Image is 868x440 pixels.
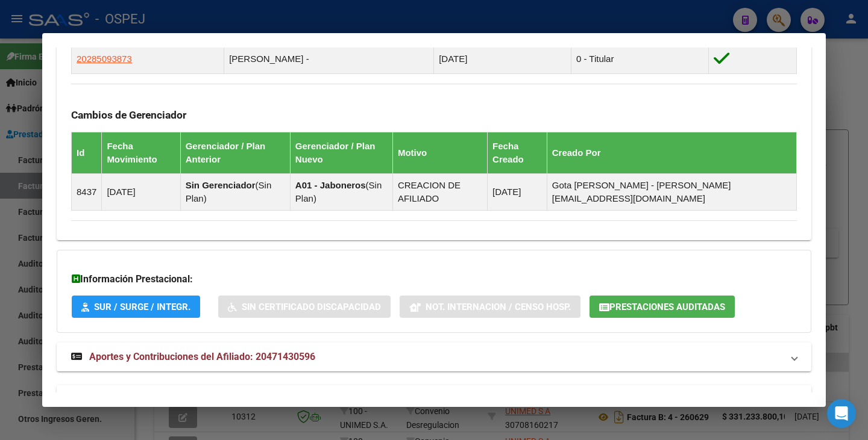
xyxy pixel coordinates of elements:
[590,296,735,318] button: Prestaciones Auditadas
[218,296,391,318] button: Sin Certificado Discapacidad
[488,174,547,211] td: [DATE]
[72,296,200,318] button: SUR / SURGE / INTEGR.
[89,351,315,362] span: Aportes y Contribuciones del Afiliado: 20471430596
[488,132,547,174] th: Fecha Creado
[400,296,580,318] button: Not. Internacion / Censo Hosp.
[72,132,102,174] th: Id
[186,180,256,190] strong: Sin Gerenciador
[71,108,797,122] h3: Cambios de Gerenciador
[434,45,571,74] td: [DATE]
[290,174,392,211] td: ( )
[180,174,290,211] td: ( )
[72,174,102,211] td: 8437
[102,174,180,211] td: [DATE]
[290,132,392,174] th: Gerenciador / Plan Nuevo
[426,302,571,312] span: Not. Internacion / Censo Hosp.
[609,302,725,312] span: Prestaciones Auditadas
[547,174,796,211] td: Gota [PERSON_NAME] - [PERSON_NAME][EMAIL_ADDRESS][DOMAIN_NAME]
[102,132,180,174] th: Fecha Movimiento
[571,45,708,74] td: 0 - Titular
[392,174,487,211] td: CREACION DE AFILIADO
[57,385,811,414] mat-expansion-panel-header: Aportes y Contribuciones del Titular: 20285093873
[94,302,190,312] span: SUR / SURGE / INTEGR.
[547,132,796,174] th: Creado Por
[392,132,487,174] th: Motivo
[827,399,856,428] div: Open Intercom Messenger
[242,302,381,312] span: Sin Certificado Discapacidad
[77,54,132,64] span: 20285093873
[224,45,434,74] td: [PERSON_NAME] -
[72,272,796,287] h3: Información Prestacional:
[57,342,811,371] mat-expansion-panel-header: Aportes y Contribuciones del Afiliado: 20471430596
[180,132,290,174] th: Gerenciador / Plan Anterior
[295,180,366,190] strong: A01 - Jaboneros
